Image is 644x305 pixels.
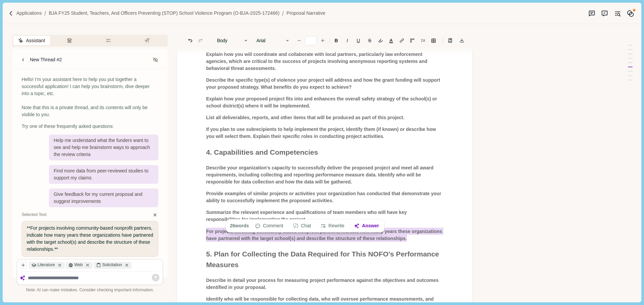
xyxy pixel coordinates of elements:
[206,278,440,290] span: Describe in detail your process for measuring project performance against the objectives and outc...
[21,212,47,218] span: Selected Text:
[342,36,352,45] button: I
[206,228,443,242] span: For projects involving community-based nonprofit partners, indicate how many years these organiza...
[49,10,279,17] a: BJA FY25 Student, Teachers, and Officers Preventing (STOP) School Violence Program (O-BJA-2025-17...
[347,38,348,43] i: I
[368,38,371,43] s: S
[253,36,293,45] button: Arial
[206,127,437,139] span: If you plan to use subrecipients to help implement the project, identify them (if known) or descr...
[21,123,158,130] div: Try one of these frequently asked questions:
[17,287,163,293] div: Note: AI can make mistakes. Consider checking important information.
[206,191,442,203] span: Provide examples of similar projects or activities your organization has conducted that demonstra...
[49,135,158,160] div: Help me understand what the funders want to see and help me brainstorm ways to approach the revie...
[365,36,375,45] button: S
[206,96,438,108] span: Explain how your proposed project fits into and enhances the overall safety strategy of the schoo...
[418,36,428,45] button: Line height
[289,221,315,231] button: Chat
[206,77,441,90] span: Describe the specific type(s) of violence your project will address and how the grant funding wil...
[318,36,327,45] button: Increase font size
[294,36,304,45] button: Decrease font size
[335,38,338,43] b: B
[206,52,429,71] span: Explain how you will coordinate and collaborate with local partners, particularly law enforcement...
[30,56,62,63] div: New Thread #2
[206,115,404,120] span: List all deliverables, reports, and other items that will be produced as part of this project.
[251,221,287,231] button: Comment
[206,148,318,156] span: 4. Capabilities and Competencies
[26,225,153,253] div: **For projects involving community-based nonprofit partners, indicate how many years these organi...
[457,36,467,45] button: Export to docx
[94,262,132,269] div: Solicitation
[206,210,408,222] span: Summarize the relevant experience and qualifications of team members who will have key responsibi...
[397,36,407,45] button: Line height
[49,165,158,184] div: Find more data from peer-reviewed studies to support my claims
[228,221,249,231] div: 26 words
[16,10,42,17] a: Applications
[49,188,158,207] div: Give feedback for my current proposal and suggest improvements
[214,36,252,45] button: Body
[353,36,364,45] button: U
[29,262,64,269] div: Literature
[351,221,383,231] button: Answer
[206,250,441,269] span: 5. Plan for Collecting the Data Required for This NOFO's Performance Measures
[26,37,45,44] span: Assistant
[185,36,195,45] button: Undo
[429,36,438,45] button: Line height
[331,36,341,45] button: B
[206,165,435,184] span: Describe your organization's capacity to successfully deliver the proposed project and meet all a...
[8,10,14,16] img: Forward slash icon
[286,10,325,17] a: Proposal Narrative
[357,38,360,43] u: U
[279,10,286,16] img: Forward slash icon
[196,36,205,45] button: Redo
[21,76,158,118] div: Hello! I'm your assistant here to help you put together a successful application! I can help you ...
[445,36,455,45] button: Line height
[42,10,49,16] img: Forward slash icon
[408,36,417,45] button: Adjust margins
[66,262,92,269] div: Web
[317,221,348,231] button: Rewrite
